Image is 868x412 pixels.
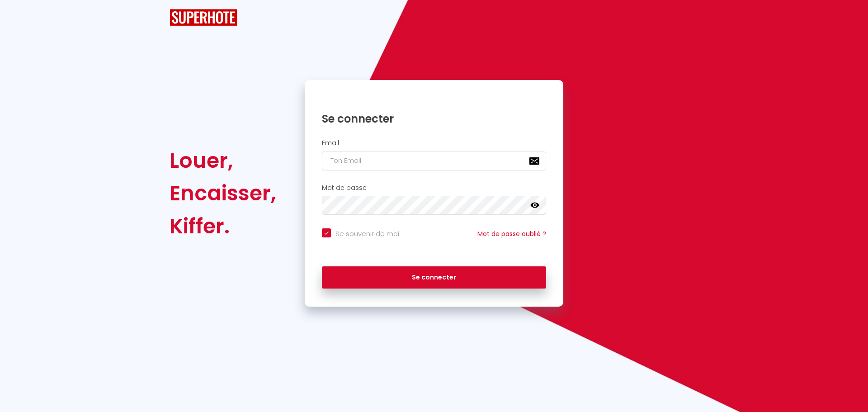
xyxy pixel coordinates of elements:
[170,144,276,177] div: Louer,
[322,152,546,170] input: Ton Email
[170,210,276,242] div: Kiffer.
[322,112,546,126] h1: Se connecter
[322,184,546,192] h2: Mot de passe
[322,266,546,289] button: Se connecter
[477,229,546,238] a: Mot de passe oublié ?
[322,139,546,147] h2: Email
[170,9,237,26] img: SuperHote logo
[170,177,276,209] div: Encaisser,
